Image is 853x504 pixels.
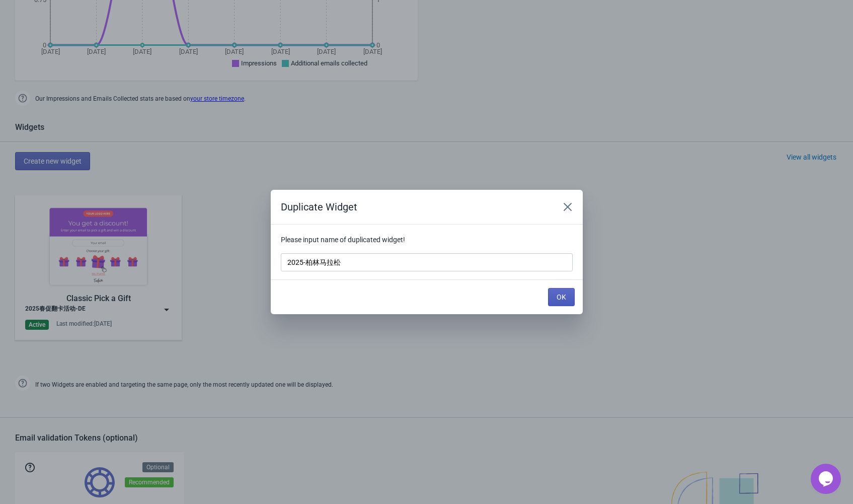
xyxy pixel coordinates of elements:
[811,464,843,494] iframe: chat widget
[557,293,566,301] span: OK
[281,235,573,245] p: Please input name of duplicated widget!
[548,288,575,306] button: OK
[281,200,549,214] h2: Duplicate Widget
[559,198,577,216] button: Close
